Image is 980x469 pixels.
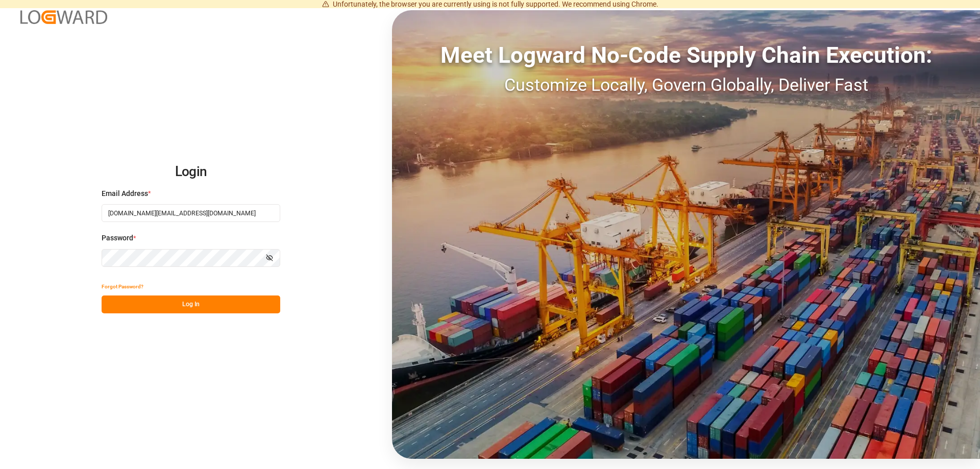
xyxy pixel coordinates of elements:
[102,278,143,295] button: Forgot Password?
[392,38,980,72] div: Meet Logward No-Code Supply Chain Execution:
[392,72,980,98] div: Customize Locally, Govern Globally, Deliver Fast
[102,204,280,222] input: Enter your email
[102,156,280,188] h2: Login
[102,188,148,199] span: Email Address
[102,295,280,313] button: Log In
[20,10,107,24] img: Logward_new_orange.png
[102,233,133,243] span: Password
